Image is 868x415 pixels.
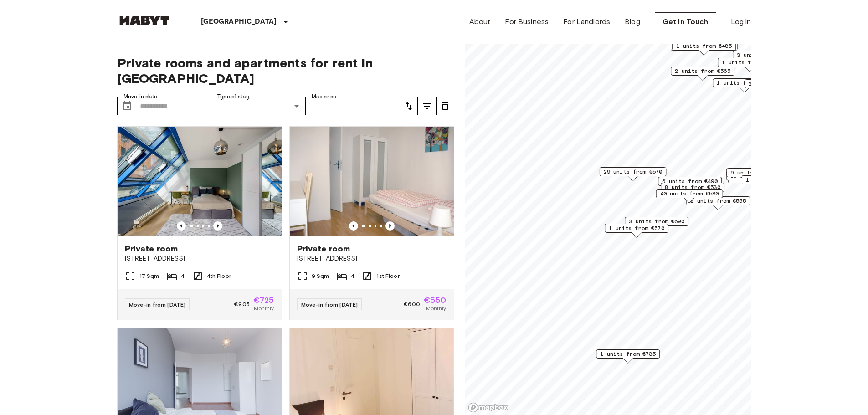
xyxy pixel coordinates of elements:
[436,97,454,115] button: tune
[125,243,178,254] span: Private room
[234,300,250,308] span: €905
[675,67,730,75] span: 2 units from €565
[629,217,684,225] span: 3 units from €690
[418,97,436,115] button: tune
[181,272,185,280] span: 4
[177,221,186,231] button: Previous image
[661,183,724,197] div: Map marker
[660,190,719,198] span: 40 units from €580
[400,97,418,115] button: tune
[253,296,274,304] span: €725
[741,175,808,190] div: Map marker
[351,272,354,280] span: 4
[745,79,808,93] div: Map marker
[731,16,751,27] a: Log in
[312,272,329,280] span: 9 Sqm
[426,304,446,313] span: Monthly
[671,67,734,81] div: Map marker
[686,196,750,210] div: Map marker
[718,58,781,72] div: Map marker
[726,168,790,182] div: Map marker
[603,168,662,176] span: 29 units from €570
[749,80,804,88] span: 2 units from €510
[605,224,668,238] div: Map marker
[312,93,336,101] label: Max price
[676,42,732,50] span: 1 units from €485
[596,349,660,364] div: Map marker
[600,350,656,358] span: 1 units from €735
[207,272,231,280] span: 4th Floor
[349,221,358,231] button: Previous image
[118,97,136,115] button: Choose date
[609,224,664,232] span: 1 units from €570
[217,93,249,101] label: Type of stay
[665,183,720,191] span: 8 units from €530
[117,55,454,86] span: Private rooms and apartments for rent in [GEOGRAPHIC_DATA]
[625,217,688,231] div: Map marker
[404,300,420,308] span: €600
[658,177,722,191] div: Map marker
[301,301,358,308] span: Move-in from [DATE]
[139,272,159,280] span: 17 Sqm
[123,93,157,101] label: Move-in date
[730,169,786,177] span: 9 units from €585
[717,79,772,87] span: 1 units from €565
[713,78,776,92] div: Map marker
[725,169,792,183] div: Map marker
[655,12,716,31] a: Get in Touch
[118,127,282,236] img: Marketing picture of unit DE-01-010-002-01HF
[376,272,399,280] span: 1st Floor
[289,126,454,320] a: Marketing picture of unit DE-01-093-04MPrevious imagePrevious imagePrivate room[STREET_ADDRESS]9 ...
[726,171,793,185] div: Map marker
[722,58,777,67] span: 1 units from €625
[201,16,277,27] p: [GEOGRAPHIC_DATA]
[468,402,508,413] a: Mapbox logo
[213,221,222,231] button: Previous image
[656,189,723,203] div: Map marker
[424,296,447,304] span: €550
[469,16,491,27] a: About
[254,304,274,313] span: Monthly
[129,301,186,308] span: Move-in from [DATE]
[290,127,454,236] img: Marketing picture of unit DE-01-093-04M
[625,16,640,27] a: Blog
[737,51,792,59] span: 3 units from €555
[690,197,746,205] span: 2 units from €555
[117,126,282,320] a: Marketing picture of unit DE-01-010-002-01HFPrevious imagePrevious imagePrivate room[STREET_ADDRE...
[672,41,736,56] div: Map marker
[117,16,172,25] img: Habyt
[297,254,447,263] span: [STREET_ADDRESS]
[385,221,395,231] button: Previous image
[670,41,737,56] div: Map marker
[125,254,274,263] span: [STREET_ADDRESS]
[662,177,718,185] span: 6 units from €490
[563,16,610,27] a: For Landlords
[745,176,804,184] span: 1 units from €1025
[505,16,549,27] a: For Business
[297,243,350,254] span: Private room
[599,167,666,181] div: Map marker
